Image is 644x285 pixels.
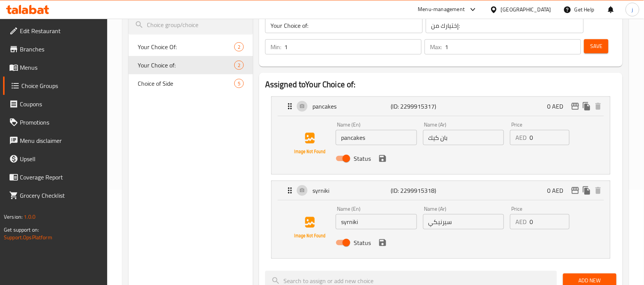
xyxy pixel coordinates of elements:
[138,79,234,88] span: Choice of Side
[20,63,101,72] span: Menus
[285,119,334,168] img: pancakes
[377,153,388,164] button: save
[592,101,604,112] button: delete
[24,212,35,222] span: 1.0.0
[129,38,253,56] div: Your Choice Of:2
[129,74,253,93] div: Choice of Side5
[3,22,108,40] a: Edit Restaurant
[265,79,617,90] h2: Assigned to Your Choice of:
[234,42,244,51] div: Choices
[129,56,253,74] div: Your Choice of:2
[547,102,570,111] p: 0 AED
[501,5,551,14] div: [GEOGRAPHIC_DATA]
[3,58,108,77] a: Menus
[423,130,504,145] input: Enter name Ar
[547,186,570,195] p: 0 AED
[20,136,101,145] span: Menu disclaimer
[3,186,108,205] a: Grocery Checklist
[235,62,243,69] span: 2
[430,42,442,51] p: Max:
[4,225,39,235] span: Get support on:
[4,212,23,222] span: Version:
[235,43,243,51] span: 2
[235,80,243,87] span: 5
[265,178,617,262] li: ExpandsyrnikiName (En)Name (Ar)PriceAEDStatussave
[20,26,101,35] span: Edit Restaurant
[4,232,52,242] a: Support.OpsPlatform
[3,40,108,58] a: Branches
[581,185,592,196] button: duplicate
[129,15,253,35] input: search
[272,181,610,200] div: Expand
[312,102,391,111] p: pancakes
[285,203,334,252] img: syrniki
[20,99,101,109] span: Coupons
[391,102,443,111] p: (ID: 2299915317)
[20,191,101,200] span: Grocery Checklist
[418,5,465,14] div: Menu-management
[377,237,388,248] button: save
[20,173,101,182] span: Coverage Report
[391,186,443,195] p: (ID: 2299915318)
[138,61,234,70] span: Your Choice of:
[581,101,592,112] button: duplicate
[272,97,610,116] div: Expand
[570,185,581,196] button: edit
[590,42,602,51] span: Save
[336,130,417,145] input: Enter name En
[336,214,417,229] input: Enter name En
[312,186,391,195] p: syrniki
[3,77,108,95] a: Choice Groups
[270,42,281,51] p: Min:
[530,214,569,229] input: Please enter price
[265,93,617,178] li: Expandpancakes Name (En)Name (Ar)PriceAEDStatussave
[354,238,371,247] span: Status
[20,118,101,127] span: Promotions
[234,79,244,88] div: Choices
[584,39,609,53] button: Save
[423,214,504,229] input: Enter name Ar
[354,154,371,163] span: Status
[3,150,108,168] a: Upsell
[515,133,526,142] p: AED
[570,101,581,112] button: edit
[3,113,108,131] a: Promotions
[632,5,633,14] span: j
[3,168,108,186] a: Coverage Report
[3,95,108,113] a: Coupons
[21,81,101,90] span: Choice Groups
[592,185,604,196] button: delete
[20,154,101,163] span: Upsell
[138,42,234,51] span: Your Choice Of:
[530,130,569,145] input: Please enter price
[20,45,101,54] span: Branches
[3,131,108,150] a: Menu disclaimer
[515,217,526,226] p: AED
